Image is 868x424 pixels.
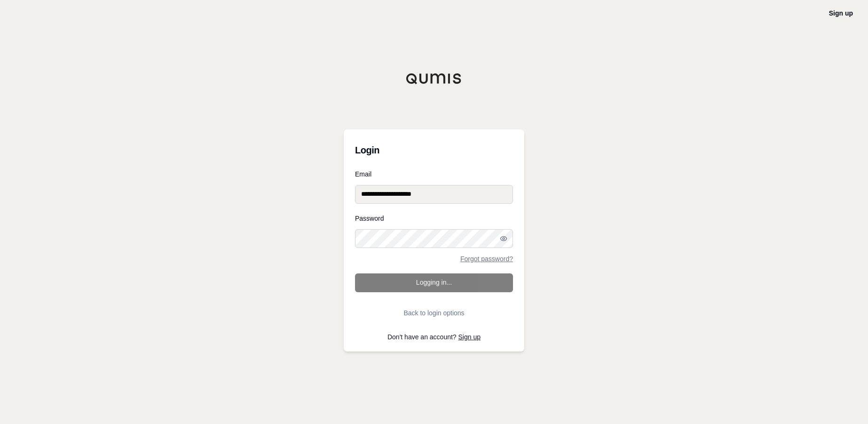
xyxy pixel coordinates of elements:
[406,73,462,84] img: Qumis
[355,215,513,222] label: Password
[355,334,513,340] p: Don't have an account?
[829,9,853,17] a: Sign up
[355,304,513,322] button: Back to login options
[458,333,481,341] a: Sign up
[460,256,513,262] a: Forgot password?
[355,171,513,177] label: Email
[355,141,513,160] h3: Login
